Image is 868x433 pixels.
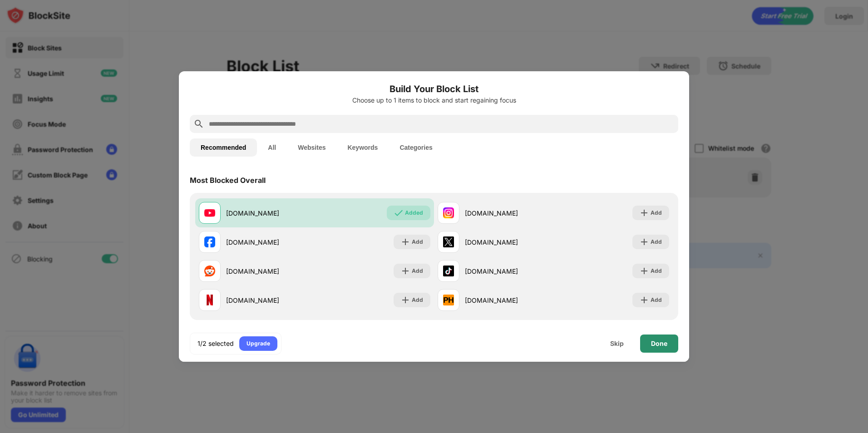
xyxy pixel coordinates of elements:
div: Add [651,266,662,276]
div: Add [651,237,662,246]
div: [DOMAIN_NAME] [465,237,553,247]
img: favicons [443,295,454,305]
div: Most Blocked Overall [190,176,266,185]
div: Add [412,295,423,305]
img: search.svg [193,118,204,129]
div: Choose up to 1 items to block and start regaining focus [190,97,678,104]
img: favicons [204,207,215,218]
div: Add [412,266,423,276]
button: Websites [287,138,336,157]
div: Add [651,295,662,305]
div: Add [651,208,662,217]
div: [DOMAIN_NAME] [226,237,315,247]
button: Keywords [336,138,389,157]
img: favicons [204,266,215,276]
img: favicons [204,236,215,247]
button: All [257,138,287,157]
div: Upgrade [247,339,270,348]
img: favicons [443,207,454,218]
div: [DOMAIN_NAME] [465,208,553,218]
button: Recommended [190,138,257,157]
img: favicons [204,295,215,305]
div: [DOMAIN_NAME] [465,266,553,276]
div: Skip [610,340,624,347]
h6: Build Your Block List [190,82,678,96]
div: Add [412,237,423,246]
img: favicons [443,266,454,276]
div: [DOMAIN_NAME] [226,208,315,218]
div: Added [405,208,423,217]
div: [DOMAIN_NAME] [226,295,315,305]
div: [DOMAIN_NAME] [465,295,553,305]
button: Categories [389,138,443,157]
div: [DOMAIN_NAME] [226,266,315,276]
div: 1/2 selected [197,339,234,348]
div: Done [651,340,667,347]
img: favicons [443,236,454,247]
